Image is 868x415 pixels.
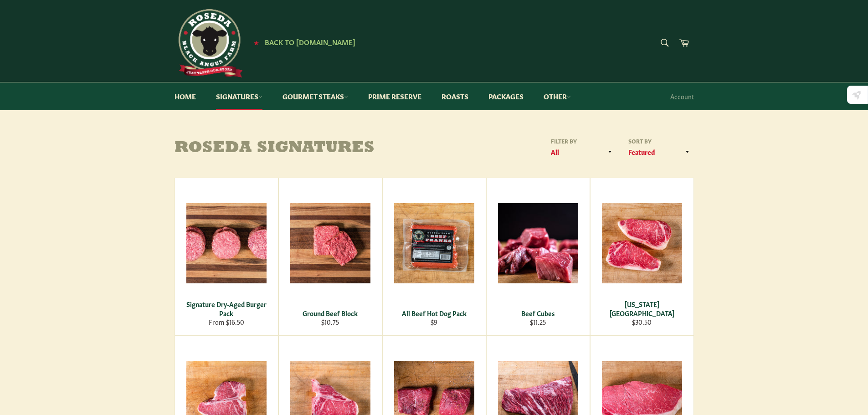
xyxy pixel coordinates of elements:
a: Roasts [432,82,478,110]
a: Packages [479,82,533,110]
a: Home [165,82,205,110]
h1: Roseda Signatures [175,139,434,158]
a: Gourmet Steaks [273,82,357,110]
div: All Beef Hot Dog Pack [388,309,480,318]
span: Back to [DOMAIN_NAME] [265,37,355,46]
img: Ground Beef Block [290,203,370,283]
label: Filter by [548,137,616,145]
a: All Beef Hot Dog Pack All Beef Hot Dog Pack $9 [382,178,486,336]
div: Ground Beef Block [284,309,376,318]
a: New York Strip [US_STATE][GEOGRAPHIC_DATA] $30.50 [590,178,694,336]
div: Signature Dry-Aged Burger Pack [180,300,272,318]
div: $10.75 [284,318,376,326]
span: ★ [254,39,259,46]
a: Beef Cubes Beef Cubes $11.25 [486,178,590,336]
div: Beef Cubes [492,309,584,318]
div: $11.25 [492,318,584,326]
img: All Beef Hot Dog Pack [394,203,474,283]
img: New York Strip [602,203,682,283]
a: Prime Reserve [359,82,431,110]
a: Other [534,82,580,110]
a: ★ Back to [DOMAIN_NAME] [249,39,355,46]
img: Signature Dry-Aged Burger Pack [186,203,267,283]
div: $9 [388,318,480,326]
img: Beef Cubes [498,203,578,283]
a: Signature Dry-Aged Burger Pack Signature Dry-Aged Burger Pack From $16.50 [175,178,278,336]
a: Account [666,83,699,110]
div: [US_STATE][GEOGRAPHIC_DATA] [596,300,688,318]
img: Roseda Beef [175,9,243,77]
div: From $16.50 [180,318,272,326]
a: Ground Beef Block Ground Beef Block $10.75 [278,178,382,336]
label: Sort by [626,137,694,145]
a: Signatures [207,82,272,110]
div: $30.50 [596,318,688,326]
